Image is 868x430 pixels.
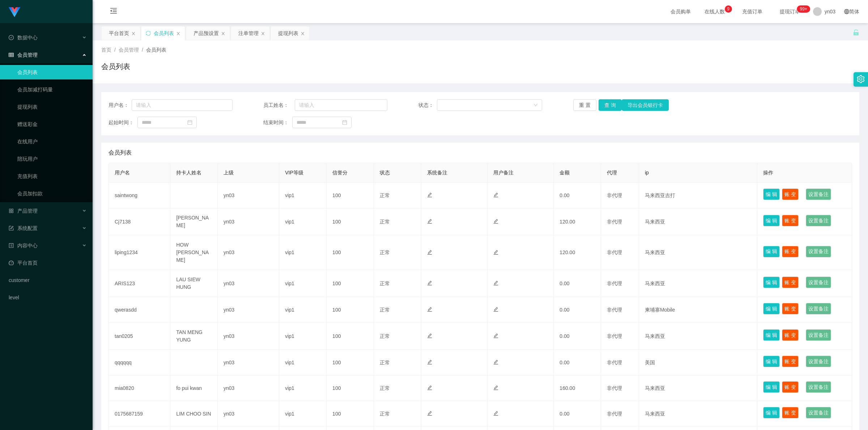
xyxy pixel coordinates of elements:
div: 提现列表 [278,26,298,40]
img: logo.9652507e.png [9,7,20,17]
input: 请输入 [132,99,233,111]
a: 在线用户 [17,134,87,149]
sup: 308 [797,5,810,13]
td: 100 [327,208,374,235]
span: 会员管理 [119,47,139,53]
td: yn03 [218,235,279,270]
td: 0.00 [554,323,601,350]
i: 图标: edit [427,250,432,255]
td: 100 [327,401,374,427]
span: 非代理 [607,249,622,255]
div: 会员列表 [154,26,174,40]
td: 100 [327,375,374,401]
button: 编 辑 [763,188,780,200]
span: 非代理 [607,192,622,198]
td: vip1 [279,401,327,427]
span: 非代理 [607,333,622,339]
td: 马来西亚 [639,323,757,350]
i: 图标: edit [427,411,432,416]
td: fo pui kwan [170,375,218,401]
button: 编 辑 [763,246,780,257]
span: 用户备注 [493,170,514,175]
i: 图标: calendar [187,120,192,125]
button: 编 辑 [763,277,780,288]
i: 图标: unlock [853,29,859,36]
a: 赠送彩金 [17,117,87,131]
i: 图标: close [261,31,265,36]
span: 非代理 [607,281,622,286]
td: 100 [327,350,374,375]
td: vip1 [279,183,327,208]
td: vip1 [279,297,327,323]
td: 100 [327,323,374,350]
span: 持卡人姓名 [176,170,201,175]
td: 0.00 [554,297,601,323]
button: 编 辑 [763,356,780,367]
a: 会员加减打码量 [17,82,87,97]
button: 账 变 [782,356,799,367]
td: saintwong [109,183,170,208]
i: 图标: profile [9,243,14,248]
td: LIM CHOO SIN [170,401,218,427]
td: 马来西亚 [639,270,757,297]
span: 产品管理 [9,208,38,214]
i: 图标: edit [493,281,498,286]
td: 0.00 [554,350,601,375]
button: 账 变 [782,277,799,288]
span: 正常 [380,307,390,313]
td: 美国 [639,350,757,375]
i: 图标: edit [493,219,498,224]
span: 起始时间： [109,119,137,126]
button: 设置备注 [806,277,831,288]
i: 图标: edit [427,192,432,197]
td: 马来西亚 [639,208,757,235]
td: Cj7138 [109,208,170,235]
td: vip1 [279,375,327,401]
button: 账 变 [782,246,799,257]
span: 非代理 [607,360,622,365]
a: 会员列表 [17,65,87,79]
button: 设置备注 [806,246,831,257]
td: 100 [327,183,374,208]
td: 0.00 [554,401,601,427]
span: 内容中心 [9,243,38,248]
div: 平台首页 [109,26,129,40]
span: 非代理 [607,307,622,313]
a: level [9,290,87,305]
td: vip1 [279,208,327,235]
span: 用户名： [109,101,132,109]
a: 陪玩用户 [17,152,87,166]
div: 产品预设置 [193,26,219,40]
td: qwerasdd [109,297,170,323]
span: 非代理 [607,385,622,391]
td: yn03 [218,375,279,401]
span: 正常 [380,281,390,286]
button: 设置备注 [806,188,831,200]
span: 数据中心 [9,35,38,40]
td: 0.00 [554,183,601,208]
span: 正常 [380,249,390,255]
td: 0.00 [554,270,601,297]
i: 图标: edit [493,360,498,365]
td: TAN MENG YUNG [170,323,218,350]
td: 马来西亚 [639,375,757,401]
td: 160.00 [554,375,601,401]
i: 图标: edit [493,192,498,197]
td: 柬埔寨Mobile [639,297,757,323]
sup: 9 [725,5,732,13]
i: 图标: edit [427,281,432,286]
i: 图标: check-circle-o [9,35,14,40]
i: 图标: edit [427,360,432,365]
span: 状态： [418,101,437,109]
span: 操作 [763,170,773,175]
td: yn03 [218,401,279,427]
i: 图标: appstore-o [9,208,14,213]
span: ip [645,170,649,175]
td: 100 [327,297,374,323]
i: 图标: close [301,31,305,36]
button: 账 变 [782,303,799,314]
i: 图标: close [221,31,225,36]
span: 正常 [380,192,390,198]
a: 提现列表 [17,100,87,114]
span: 结束时间： [263,119,292,126]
